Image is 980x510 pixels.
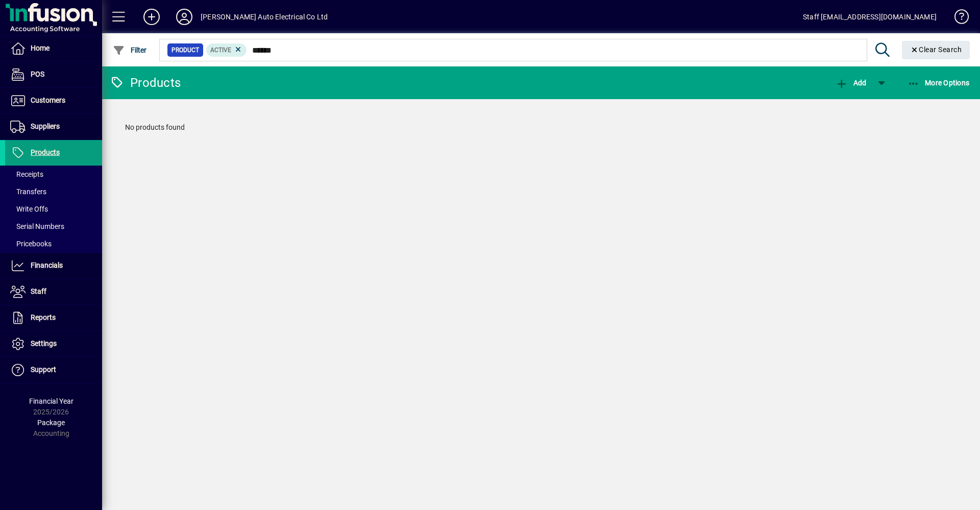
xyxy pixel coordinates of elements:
[833,74,869,92] button: Add
[168,8,201,26] button: Profile
[110,41,150,59] button: Filter
[206,43,247,57] mat-chip: Activation Status: Active
[10,205,48,213] span: Write Offs
[171,45,199,55] span: Product
[5,218,102,235] a: Serial Numbers
[5,88,102,113] a: Customers
[5,62,102,87] a: POS
[135,8,168,26] button: Add
[31,96,65,104] span: Customers
[10,222,64,230] span: Serial Numbers
[5,357,102,383] a: Support
[5,279,102,305] a: Staff
[10,170,43,178] span: Receipts
[5,235,102,252] a: Pricebooks
[31,339,57,347] span: Settings
[31,122,60,130] span: Suppliers
[113,46,147,54] span: Filter
[910,45,962,54] span: Clear Search
[29,397,73,405] span: Financial Year
[5,253,102,279] a: Financials
[110,75,181,91] div: Products
[5,305,102,331] a: Reports
[908,79,970,87] span: More Options
[31,365,56,374] span: Support
[5,114,102,140] a: Suppliers
[31,287,46,295] span: Staff
[201,9,328,25] div: [PERSON_NAME] Auto Electrical Co Ltd
[31,313,56,321] span: Reports
[31,70,44,78] span: POS
[5,200,102,218] a: Write Offs
[31,148,60,156] span: Products
[5,331,102,357] a: Settings
[5,183,102,200] a: Transfers
[836,79,866,87] span: Add
[10,188,46,196] span: Transfers
[31,44,50,52] span: Home
[115,112,967,143] div: No products found
[803,9,937,25] div: Staff [EMAIL_ADDRESS][DOMAIN_NAME]
[5,166,102,183] a: Receipts
[947,2,967,35] a: Knowledge Base
[902,41,970,59] button: Clear
[10,240,52,248] span: Pricebooks
[37,419,65,427] span: Package
[210,47,231,54] span: Active
[905,74,972,92] button: More Options
[31,261,63,269] span: Financials
[5,36,102,61] a: Home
